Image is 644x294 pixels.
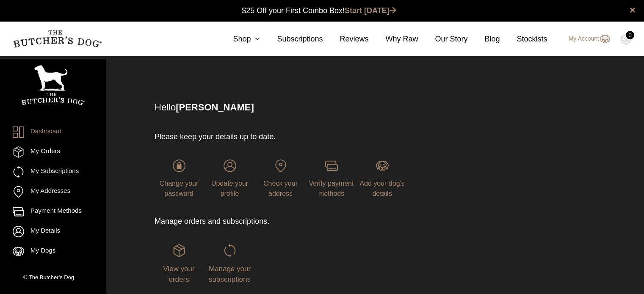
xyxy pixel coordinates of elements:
[13,226,93,237] a: My Details
[155,100,575,114] p: Hello
[500,33,547,45] a: Stockists
[224,159,236,172] img: login-TBD_Profile.png
[205,159,254,197] a: Update your profile
[630,5,636,15] a: close
[155,244,203,283] a: View your orders
[13,186,93,198] a: My Addresses
[209,265,251,284] span: Manage your subscriptions
[155,216,423,227] p: Manage orders and subscriptions.
[345,6,396,15] a: Start [DATE]
[260,33,323,45] a: Subscriptions
[307,159,356,197] a: Verify payment methods
[418,33,468,45] a: Our Story
[256,159,305,197] a: Check your address
[621,34,631,45] img: TBD_Cart-Empty.png
[163,265,194,284] span: View your orders
[160,180,199,197] span: Change your password
[359,180,404,197] span: Add your dog's details
[13,126,93,138] a: Dashboard
[358,159,406,197] a: Add your dog's details
[21,65,85,105] img: TBD_Portrait_Logo_White.png
[560,34,610,44] a: My Account
[263,180,298,197] span: Check your address
[173,244,185,257] img: login-TBD_Orders.png
[13,146,93,158] a: My Orders
[173,159,185,172] img: login-TBD_Password.png
[274,159,287,172] img: login-TBD_Address.png
[224,244,236,257] img: login-TBD_Subscriptions.png
[216,33,260,45] a: Shop
[13,246,93,257] a: My Dogs
[13,206,93,217] a: Payment Methods
[369,33,418,45] a: Why Raw
[309,180,354,197] span: Verify payment methods
[468,33,500,45] a: Blog
[376,159,389,172] img: login-TBD_Dog.png
[176,102,254,113] strong: [PERSON_NAME]
[13,166,93,178] a: My Subscriptions
[155,131,423,143] p: Please keep your details up to date.
[205,244,254,283] a: Manage your subscriptions
[323,33,368,45] a: Reviews
[211,180,248,197] span: Update your profile
[626,31,634,39] div: 0
[325,159,338,172] img: login-TBD_Payments.png
[155,159,203,197] a: Change your password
